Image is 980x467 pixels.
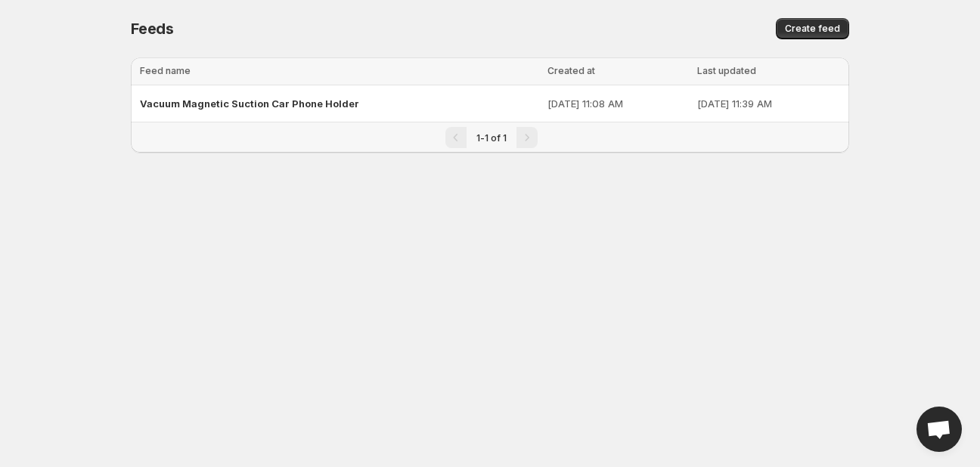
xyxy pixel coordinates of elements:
[131,20,174,38] span: Feeds
[547,96,688,111] p: [DATE] 11:08 AM
[476,132,507,144] span: 1-1 of 1
[140,65,191,76] span: Feed name
[697,96,840,111] p: [DATE] 11:39 AM
[785,23,840,35] span: Create feed
[140,97,359,110] span: Vacuum Magnetic Suction Car Phone Holder
[547,65,595,76] span: Created at
[697,65,756,76] span: Last updated
[131,122,849,153] nav: Pagination
[916,407,962,452] div: Open chat
[776,18,849,39] button: Create feed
